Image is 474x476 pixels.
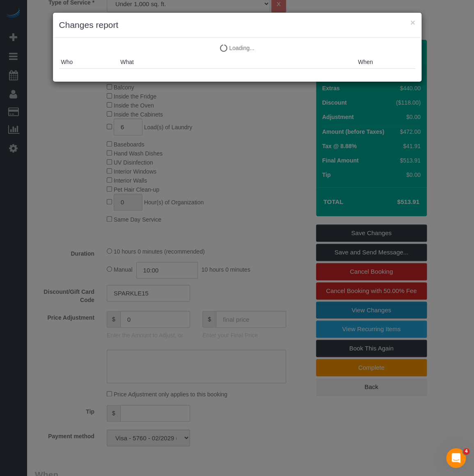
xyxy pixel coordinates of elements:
sui-modal: Changes report [53,13,421,82]
iframe: Intercom live chat [446,448,466,468]
th: Who [59,56,119,69]
h3: Changes report [59,19,415,31]
span: 4 [463,448,469,455]
button: × [410,18,415,27]
th: What [118,56,356,69]
th: When [356,56,415,69]
p: Loading... [59,44,415,52]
